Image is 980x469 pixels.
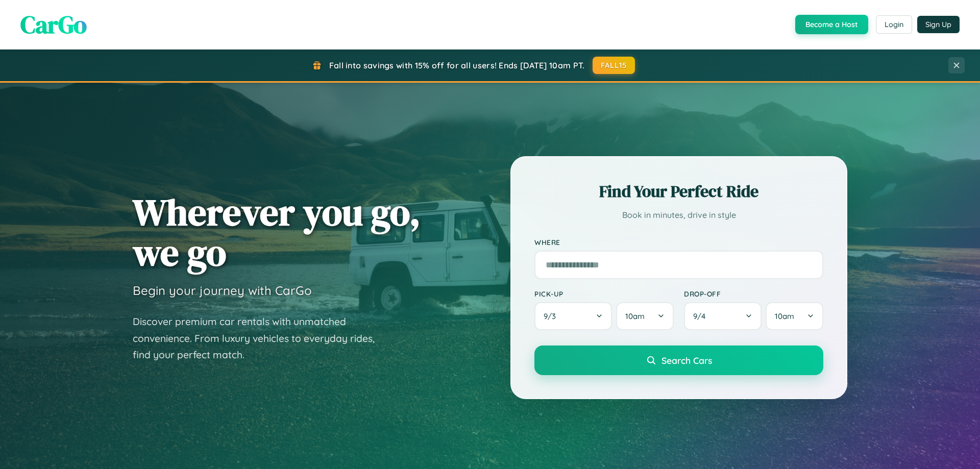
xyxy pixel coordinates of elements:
[133,283,312,298] h3: Begin your journey with CarGo
[684,302,762,330] button: 9/4
[917,16,960,33] button: Sign Up
[795,15,868,34] button: Become a Host
[133,313,388,363] p: Discover premium car rentals with unmatched convenience. From luxury vehicles to everyday rides, ...
[534,302,612,330] button: 9/3
[766,302,823,330] button: 10am
[534,289,674,298] label: Pick-up
[625,311,645,321] span: 10am
[534,180,823,203] h2: Find Your Perfect Ride
[775,311,794,321] span: 10am
[593,57,635,74] button: FALL15
[684,289,823,298] label: Drop-off
[876,15,912,34] button: Login
[133,192,421,273] h1: Wherever you go, we go
[616,302,674,330] button: 10am
[534,238,823,246] label: Where
[20,8,87,41] span: CarGo
[661,355,712,366] span: Search Cars
[534,208,823,223] p: Book in minutes, drive in style
[693,311,710,321] span: 9 / 4
[329,60,585,70] span: Fall into savings with 15% off for all users! Ends [DATE] 10am PT.
[544,311,561,321] span: 9 / 3
[534,345,823,375] button: Search Cars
